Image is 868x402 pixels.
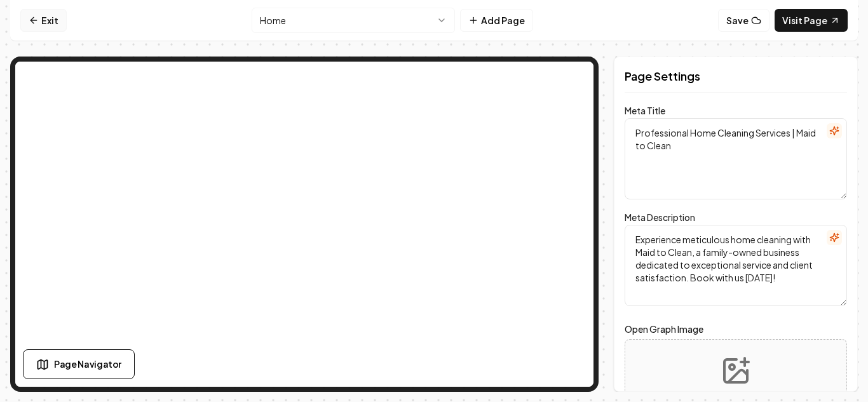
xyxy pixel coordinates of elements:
[625,211,695,223] label: Meta Description
[20,9,67,32] a: Exit
[625,321,847,337] label: Open Graph Image
[625,67,847,85] h2: Page Settings
[54,358,121,371] span: Page Navigator
[775,9,848,32] a: Visit Page
[460,9,533,32] button: Add Page
[718,9,770,32] button: Save
[23,349,135,379] button: Page Navigator
[625,105,665,116] label: Meta Title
